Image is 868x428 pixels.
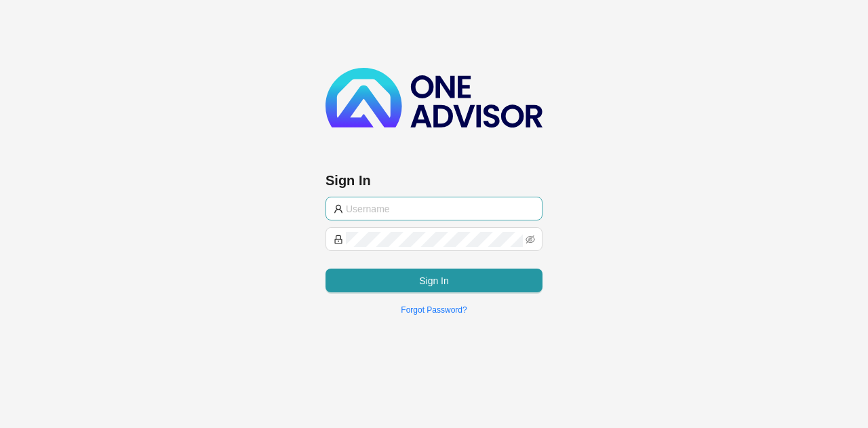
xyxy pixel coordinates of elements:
[325,171,542,190] h3: Sign In
[419,273,449,288] span: Sign In
[325,269,542,292] button: Sign In
[526,235,535,244] span: eye-invisible
[334,235,343,244] span: lock
[346,201,534,216] input: Username
[334,204,343,214] span: user
[401,305,467,315] a: Forgot Password?
[325,68,542,128] img: b89e593ecd872904241dc73b71df2e41-logo-dark.svg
